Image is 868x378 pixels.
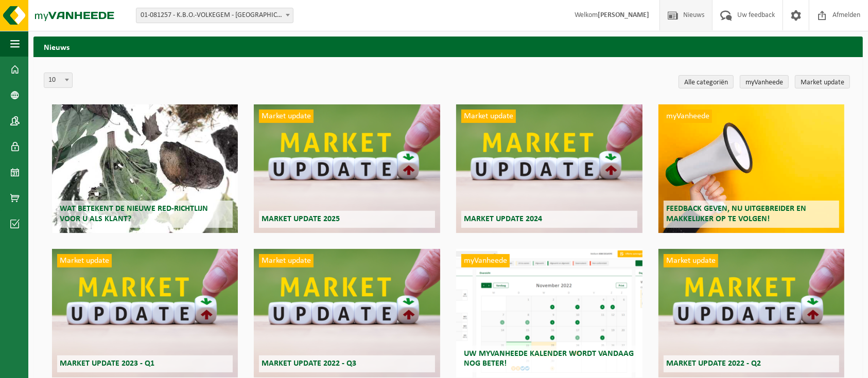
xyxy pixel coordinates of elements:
span: Market update [664,254,718,267]
span: Market update 2025 [262,215,340,223]
span: myVanheede [461,254,510,267]
a: Wat betekent de nieuwe RED-richtlijn voor u als klant? [52,104,238,233]
a: Alle categoriën [679,75,734,88]
a: Market update Market update 2022 - Q3 [254,249,440,377]
span: Market update [259,254,314,267]
a: Market update [795,75,850,88]
span: 10 [44,73,72,87]
span: Feedback geven, nu uitgebreider en makkelijker op te volgen! [666,205,806,223]
span: 01-081257 - K.B.O.-VOLKEGEM - OUDENAARDE [136,8,293,23]
span: 10 [44,73,73,88]
a: Market update Market update 2022 - Q2 [658,249,844,377]
a: myVanheede [740,75,789,88]
a: Market update Market update 2024 [456,104,642,233]
span: Market update [57,254,112,267]
span: Market update 2022 - Q3 [262,359,356,368]
span: 01-081257 - K.B.O.-VOLKEGEM - OUDENAARDE [136,8,293,23]
a: myVanheede Uw myVanheede kalender wordt vandaag nog beter! [456,249,642,377]
span: myVanheede [664,110,712,123]
span: Market update [259,110,314,123]
strong: [PERSON_NAME] [598,11,649,19]
span: Market update 2022 - Q2 [666,359,761,368]
a: Market update Market update 2023 - Q1 [52,249,238,377]
h2: Nieuws [33,37,863,57]
span: Market update [461,110,516,123]
a: Market update Market update 2025 [254,104,440,233]
span: Market update 2023 - Q1 [60,359,154,368]
a: myVanheede Feedback geven, nu uitgebreider en makkelijker op te volgen! [658,104,844,233]
span: Wat betekent de nieuwe RED-richtlijn voor u als klant? [60,205,208,223]
span: Uw myVanheede kalender wordt vandaag nog beter! [464,350,634,368]
span: Market update 2024 [464,215,542,223]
